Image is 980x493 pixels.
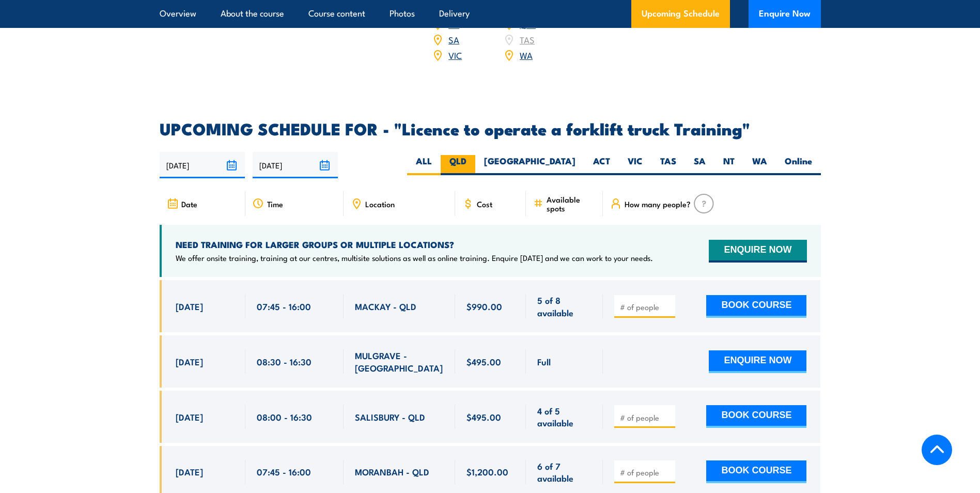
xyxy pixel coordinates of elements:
span: SALISBURY - QLD [355,411,425,423]
span: 07:45 - 16:00 [257,300,311,312]
span: MORANBAH - QLD [355,466,429,477]
label: Online [776,155,821,175]
span: Date [181,199,197,208]
a: SA [448,33,459,45]
span: MACKAY - QLD [355,300,416,312]
span: Cost [477,199,492,208]
span: 07:45 - 16:00 [257,466,311,477]
span: 08:30 - 16:30 [257,356,312,367]
a: WA [520,49,533,61]
input: # of people [620,467,672,477]
span: MULGRAVE - [GEOGRAPHIC_DATA] [355,349,444,374]
button: ENQUIRE NOW [709,240,806,263]
label: ACT [584,155,619,175]
span: [DATE] [176,356,203,367]
span: Available spots [547,195,596,212]
label: SA [685,155,714,175]
span: $495.00 [466,356,501,367]
label: WA [743,155,776,175]
button: BOOK COURSE [706,460,806,483]
input: From date [160,152,245,178]
span: Full [537,356,551,367]
span: Location [365,199,395,208]
span: [DATE] [176,411,203,423]
span: 6 of 7 available [537,460,592,484]
span: $990.00 [466,300,502,312]
span: [DATE] [176,466,203,477]
button: BOOK COURSE [706,405,806,428]
input: To date [253,152,338,178]
span: 5 of 8 available [537,294,592,318]
span: [DATE] [176,300,203,312]
label: ALL [407,155,441,175]
button: ENQUIRE NOW [709,350,806,373]
span: Time [267,199,283,208]
label: [GEOGRAPHIC_DATA] [475,155,584,175]
p: We offer onsite training, training at our centres, multisite solutions as well as online training... [176,253,653,263]
input: # of people [620,302,672,312]
h2: UPCOMING SCHEDULE FOR - "Licence to operate a forklift truck Training" [160,121,821,135]
h4: NEED TRAINING FOR LARGER GROUPS OR MULTIPLE LOCATIONS? [176,239,653,250]
span: 4 of 5 available [537,405,592,429]
button: BOOK COURSE [706,295,806,318]
label: VIC [619,155,651,175]
span: $1,200.00 [466,466,508,477]
label: NT [714,155,743,175]
span: 08:00 - 16:30 [257,411,312,423]
input: # of people [620,412,672,423]
span: $495.00 [466,411,501,423]
label: TAS [651,155,685,175]
span: How many people? [625,199,691,208]
a: VIC [448,49,462,61]
label: QLD [441,155,475,175]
